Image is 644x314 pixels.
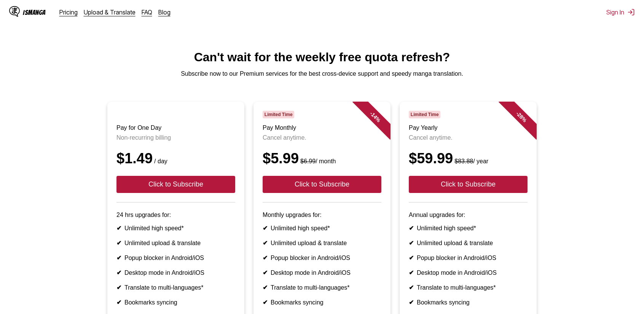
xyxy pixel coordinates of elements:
div: $1.49 [116,150,235,167]
h1: Can't wait for the weekly free quota refresh? [6,50,638,64]
li: Bookmarks syncing [263,299,381,306]
img: IsManga Logo [9,6,20,17]
button: Click to Subscribe [116,176,235,193]
div: - 28 % [499,94,544,140]
li: Unlimited high speed* [116,225,235,232]
b: ✔ [116,225,121,231]
div: - 14 % [352,94,398,140]
li: Unlimited upload & translate [409,239,528,247]
b: ✔ [409,299,414,306]
div: IsManga [23,9,46,16]
b: ✔ [263,225,268,231]
button: Click to Subscribe [263,176,381,193]
span: Limited Time [263,111,294,118]
b: ✔ [263,284,268,291]
b: ✔ [116,299,121,306]
a: Upload & Translate [84,8,135,16]
li: Desktop mode in Android/iOS [116,269,235,276]
small: / year [453,158,488,164]
li: Unlimited high speed* [263,225,381,232]
b: ✔ [116,269,121,276]
p: Non-recurring billing [116,134,235,141]
p: Monthly upgrades for: [263,212,381,218]
h3: Pay Monthly [263,124,381,131]
a: Blog [158,8,171,16]
li: Popup blocker in Android/iOS [409,254,528,261]
img: Sign out [627,8,635,16]
li: Unlimited upload & translate [116,239,235,247]
li: Desktop mode in Android/iOS [263,269,381,276]
b: ✔ [116,284,121,291]
b: ✔ [263,240,268,246]
li: Bookmarks syncing [116,299,235,306]
p: Subscribe now to our Premium services for the best cross-device support and speedy manga translat... [6,70,638,77]
li: Translate to multi-languages* [409,284,528,291]
li: Translate to multi-languages* [116,284,235,291]
b: ✔ [409,225,414,231]
a: FAQ [142,8,152,16]
li: Unlimited high speed* [409,225,528,232]
h3: Pay Yearly [409,124,528,131]
p: Cancel anytime. [409,134,528,141]
small: / month [299,158,336,164]
li: Bookmarks syncing [409,299,528,306]
div: $5.99 [263,150,381,167]
b: ✔ [409,269,414,276]
p: Annual upgrades for: [409,212,528,218]
b: ✔ [263,255,268,261]
li: Popup blocker in Android/iOS [263,254,381,261]
s: $6.99 [300,158,316,164]
b: ✔ [263,269,268,276]
li: Popup blocker in Android/iOS [116,254,235,261]
b: ✔ [116,255,121,261]
div: $59.99 [409,150,528,167]
li: Desktop mode in Android/iOS [409,269,528,276]
h3: Pay for One Day [116,124,235,131]
b: ✔ [263,299,268,306]
b: ✔ [116,240,121,246]
a: IsManga LogoIsManga [9,6,59,18]
b: ✔ [409,255,414,261]
a: Pricing [59,8,78,16]
li: Unlimited upload & translate [263,239,381,247]
small: / day [153,158,167,164]
li: Translate to multi-languages* [263,284,381,291]
button: Sign In [606,8,635,16]
button: Click to Subscribe [409,176,528,193]
b: ✔ [409,240,414,246]
p: 24 hrs upgrades for: [116,212,235,218]
p: Cancel anytime. [263,134,381,141]
s: $83.88 [454,158,473,164]
b: ✔ [409,284,414,291]
span: Limited Time [409,111,440,118]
